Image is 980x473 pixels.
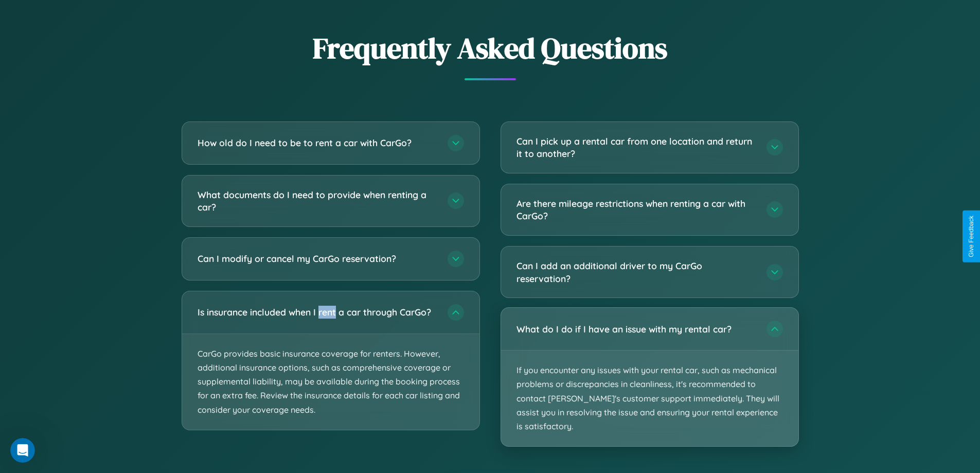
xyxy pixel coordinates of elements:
[516,135,756,160] h3: Can I pick up a rental car from one location and return it to another?
[182,334,479,430] p: CarGo provides basic insurance coverage for renters. However, additional insurance options, such ...
[198,136,437,149] h3: How old do I need to be to rent a car with CarGo?
[198,188,437,214] h3: What documents do I need to provide when renting a car?
[198,252,437,265] h3: Can I modify or cancel my CarGo reservation?
[198,306,437,319] h3: Is insurance included when I rent a car through CarGo?
[968,216,975,257] div: Give Feedback
[182,28,799,68] h2: Frequently Asked Questions
[516,197,756,222] h3: Are there mileage restrictions when renting a car with CarGo?
[501,351,798,446] p: If you encounter any issues with your rental car, such as mechanical problems or discrepancies in...
[516,259,756,285] h3: Can I add an additional driver to my CarGo reservation?
[10,438,35,463] iframe: Intercom live chat
[516,323,756,336] h3: What do I do if I have an issue with my rental car?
